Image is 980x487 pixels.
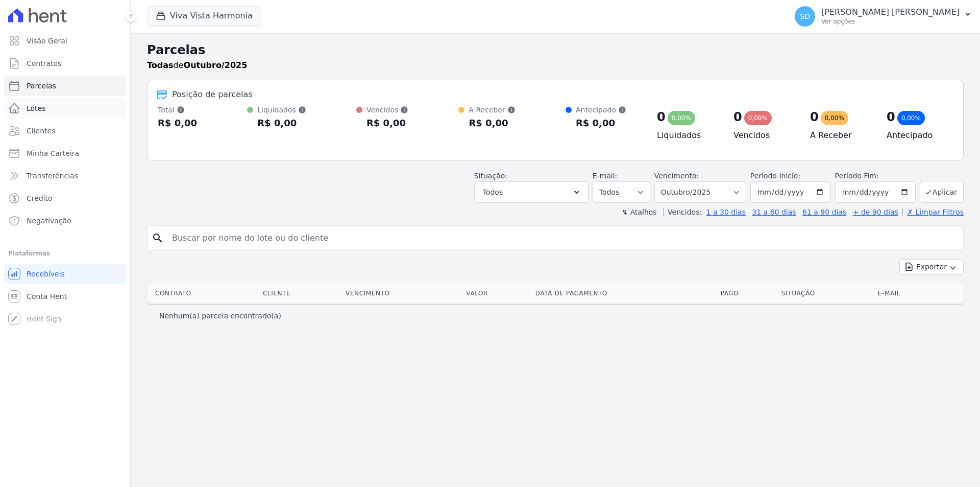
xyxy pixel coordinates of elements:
th: Valor [462,283,531,304]
span: Transferências [27,171,78,181]
span: Visão Geral [27,36,67,46]
th: Cliente [259,283,341,304]
span: Lotes [27,103,46,113]
a: Negativação [4,211,126,231]
div: R$ 0,00 [257,115,306,131]
button: Aplicar [920,181,964,203]
a: 61 a 90 dias [802,208,846,216]
h4: Vencidos [733,129,794,142]
div: Antecipado [576,105,626,115]
a: Recebíveis [4,264,126,284]
label: Vencidos: [663,208,702,216]
p: Ver opções [821,17,960,26]
a: Parcelas [4,76,126,96]
th: Contrato [147,283,259,304]
th: Pago [717,283,777,304]
a: Clientes [4,121,126,141]
label: E-mail: [593,172,618,180]
span: SD [800,13,810,20]
a: 1 a 30 dias [706,208,746,216]
strong: Todas [147,60,174,70]
span: Conta Hent [27,291,67,302]
span: Recebíveis [27,269,65,279]
a: Visão Geral [4,31,126,51]
div: A Receber [469,105,515,115]
div: 0,00% [668,111,695,125]
div: Vencidos [366,105,408,115]
a: Conta Hent [4,286,126,307]
th: Vencimento [341,283,462,304]
button: Exportar [899,259,964,275]
label: Período Inicío: [750,172,800,180]
div: 0 [657,109,666,125]
div: Total [158,105,197,115]
span: Parcelas [27,81,56,91]
div: R$ 0,00 [576,115,626,131]
th: Situação [777,283,874,304]
div: R$ 0,00 [158,115,197,131]
a: ✗ Limpar Filtros [902,208,964,216]
th: Data de Pagamento [531,283,717,304]
div: R$ 0,00 [366,115,408,131]
a: Contratos [4,53,126,74]
div: 0 [810,109,819,125]
div: 0,00% [821,111,848,125]
label: Período Fim: [835,171,916,181]
span: Minha Carteira [27,148,79,158]
div: 0,00% [744,111,772,125]
label: Situação: [474,172,507,180]
p: Nenhum(a) parcela encontrado(a) [159,311,281,321]
h4: Liquidados [657,129,717,142]
div: 0 [733,109,742,125]
i: search [152,232,164,244]
label: Vencimento: [654,172,699,180]
a: 31 a 60 dias [752,208,796,216]
span: Clientes [27,126,55,136]
button: Todos [474,181,589,203]
h4: Antecipado [887,129,947,142]
div: Liquidados [257,105,306,115]
div: R$ 0,00 [469,115,515,131]
div: 0 [887,109,895,125]
h4: A Receber [810,129,870,142]
input: Buscar por nome do lote ou do cliente [166,228,959,248]
p: de [147,59,247,72]
p: [PERSON_NAME] [PERSON_NAME] [821,7,960,17]
a: Transferências [4,166,126,186]
div: 0,00% [897,111,925,125]
h2: Parcelas [147,41,964,59]
button: Viva Vista Harmonia [147,6,261,26]
th: E-mail [874,283,945,304]
a: + de 90 dias [853,208,898,216]
label: ↯ Atalhos [622,208,656,216]
button: SD [PERSON_NAME] [PERSON_NAME] Ver opções [787,2,980,31]
a: Lotes [4,98,126,119]
div: Posição de parcelas [172,88,253,101]
div: Plataformas [8,247,122,260]
span: Contratos [27,58,61,68]
span: Crédito [27,193,53,203]
span: Negativação [27,216,71,226]
a: Minha Carteira [4,143,126,164]
span: Todos [483,186,503,198]
strong: Outubro/2025 [184,60,248,70]
a: Crédito [4,188,126,208]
